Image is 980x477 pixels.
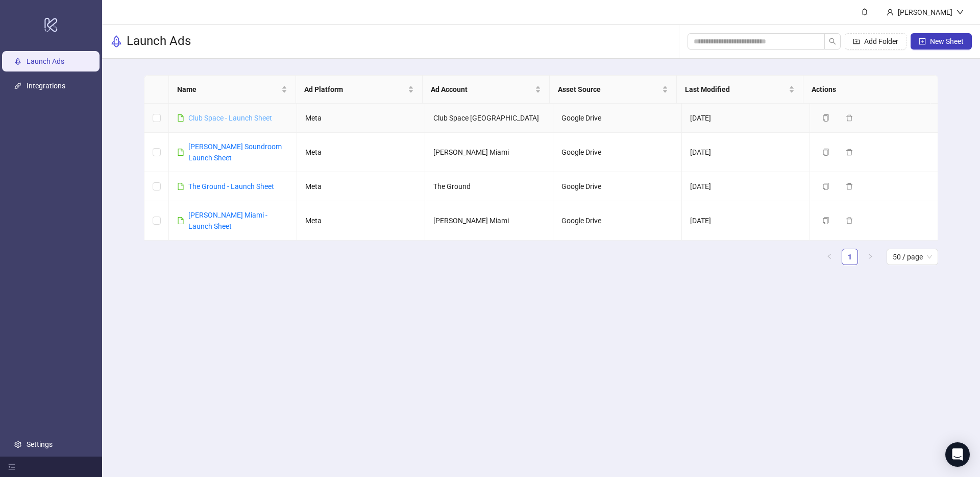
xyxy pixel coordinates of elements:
[957,9,964,16] span: down
[177,183,184,190] span: file
[177,114,184,122] span: file
[682,133,810,172] td: [DATE]
[919,38,926,45] span: plus-square
[893,249,932,265] span: 50 / page
[553,201,681,241] td: Google Drive
[425,201,553,241] td: [PERSON_NAME] Miami
[803,76,930,104] th: Actions
[911,33,972,50] button: New Sheet
[846,149,853,156] span: delete
[127,33,191,50] h3: Launch Ads
[188,142,282,162] a: [PERSON_NAME] Soundroom Launch Sheet
[930,37,964,45] span: New Sheet
[188,211,267,230] a: [PERSON_NAME] Miami - Launch Sheet
[177,84,279,95] span: Name
[297,133,425,172] td: Meta
[853,38,860,45] span: folder-add
[423,76,550,104] th: Ad Account
[861,8,868,15] span: bell
[822,149,829,156] span: copy
[553,172,681,201] td: Google Drive
[829,38,836,45] span: search
[27,82,65,90] a: Integrations
[867,253,873,259] span: right
[945,442,970,467] div: Open Intercom Messenger
[821,249,838,265] li: Previous Page
[431,84,533,95] span: Ad Account
[682,201,810,241] td: [DATE]
[677,76,804,104] th: Last Modified
[297,201,425,241] td: Meta
[177,149,184,156] span: file
[553,104,681,133] td: Google Drive
[169,76,296,104] th: Name
[846,217,853,224] span: delete
[864,37,898,45] span: Add Folder
[296,76,423,104] th: Ad Platform
[846,183,853,190] span: delete
[297,172,425,201] td: Meta
[425,172,553,201] td: The Ground
[8,463,15,470] span: menu-fold
[550,76,677,104] th: Asset Source
[862,249,878,265] button: right
[842,249,857,265] a: 1
[862,249,878,265] li: Next Page
[887,9,894,16] span: user
[846,114,853,122] span: delete
[682,172,810,201] td: [DATE]
[821,249,838,265] button: left
[297,104,425,133] td: Meta
[110,35,122,47] span: rocket
[822,217,829,224] span: copy
[553,133,681,172] td: Google Drive
[425,133,553,172] td: [PERSON_NAME] Miami
[558,84,660,95] span: Asset Source
[685,84,787,95] span: Last Modified
[845,33,906,50] button: Add Folder
[822,114,829,122] span: copy
[304,84,406,95] span: Ad Platform
[177,217,184,224] span: file
[27,440,53,448] a: Settings
[842,249,858,265] li: 1
[887,249,938,265] div: Page Size
[188,182,274,190] a: The Ground - Launch Sheet
[682,104,810,133] td: [DATE]
[425,104,553,133] td: Club Space [GEOGRAPHIC_DATA]
[822,183,829,190] span: copy
[27,57,64,65] a: Launch Ads
[826,253,832,259] span: left
[188,114,272,122] a: Club Space - Launch Sheet
[894,7,957,18] div: [PERSON_NAME]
